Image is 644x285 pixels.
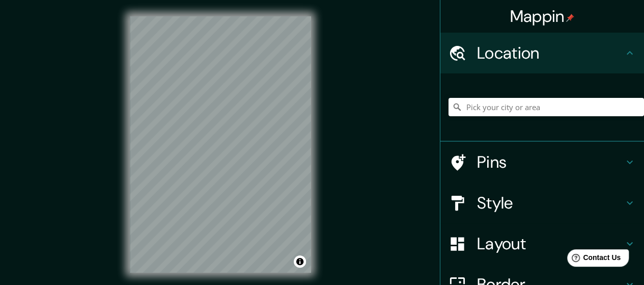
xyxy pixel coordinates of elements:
canvas: Map [130,16,311,273]
h4: Mappin [510,6,575,27]
h4: Location [477,43,624,63]
div: Location [440,33,644,73]
h4: Style [477,193,624,213]
button: Toggle attribution [294,255,306,268]
div: Pins [440,142,644,183]
div: Layout [440,223,644,264]
h4: Layout [477,234,624,254]
div: Style [440,183,644,223]
h4: Pins [477,152,624,172]
input: Pick your city or area [449,98,644,116]
img: pin-icon.png [566,14,574,22]
iframe: Help widget launcher [553,245,633,274]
